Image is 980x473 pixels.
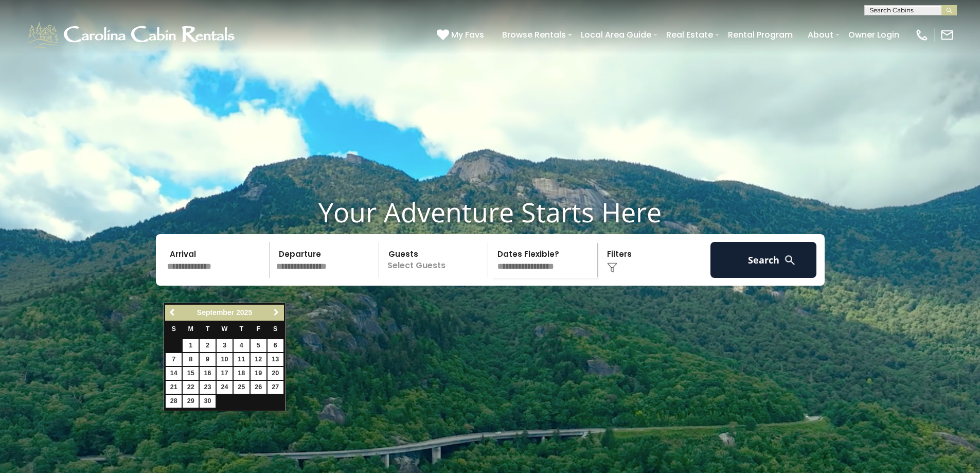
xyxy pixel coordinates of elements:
a: Local Area Guide [576,26,656,44]
a: 11 [234,353,250,366]
span: September [197,308,234,317]
a: 17 [217,367,233,380]
h1: Your Adventure Starts Here [8,196,972,228]
a: My Favs [437,28,487,42]
a: About [803,26,839,44]
a: 2 [200,339,216,352]
a: 18 [234,367,250,380]
a: 26 [251,381,266,394]
a: 3 [217,339,233,352]
span: Tuesday [206,325,210,332]
a: 4 [234,339,250,352]
span: Previous [169,308,177,317]
a: Browse Rentals [497,26,571,44]
a: 21 [166,381,182,394]
a: 20 [268,367,283,380]
a: 25 [234,381,250,394]
a: Rental Program [723,26,798,44]
p: Select Guests [382,242,488,278]
a: 29 [183,395,199,408]
span: My Favs [451,28,484,41]
a: Next [270,306,283,319]
span: Saturday [273,325,277,332]
a: 28 [166,395,182,408]
img: search-regular-white.png [783,254,796,267]
a: Real Estate [661,26,718,44]
a: 6 [268,339,283,352]
img: filter--v1.png [607,262,617,273]
a: 1 [183,339,199,352]
a: 23 [200,381,216,394]
a: 16 [200,367,216,380]
a: 24 [217,381,233,394]
a: 15 [183,367,199,380]
a: 7 [166,353,182,366]
a: 14 [166,367,182,380]
a: 5 [251,339,266,352]
a: 12 [251,353,266,366]
a: Previous [166,306,179,319]
button: Search [710,242,817,278]
span: Friday [256,325,260,332]
span: Monday [188,325,193,332]
a: 9 [200,353,216,366]
img: White-1-1-2.png [26,20,239,50]
span: Sunday [172,325,176,332]
span: Thursday [240,325,244,332]
a: 19 [251,367,266,380]
a: 8 [183,353,199,366]
a: Owner Login [843,26,904,44]
span: Wednesday [222,325,228,332]
img: phone-regular-white.png [915,28,929,42]
a: 10 [217,353,233,366]
span: Next [272,308,280,317]
a: 22 [183,381,199,394]
span: 2025 [236,308,252,317]
img: mail-regular-white.png [940,28,954,42]
a: 27 [268,381,283,394]
a: 30 [200,395,216,408]
a: 13 [268,353,283,366]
